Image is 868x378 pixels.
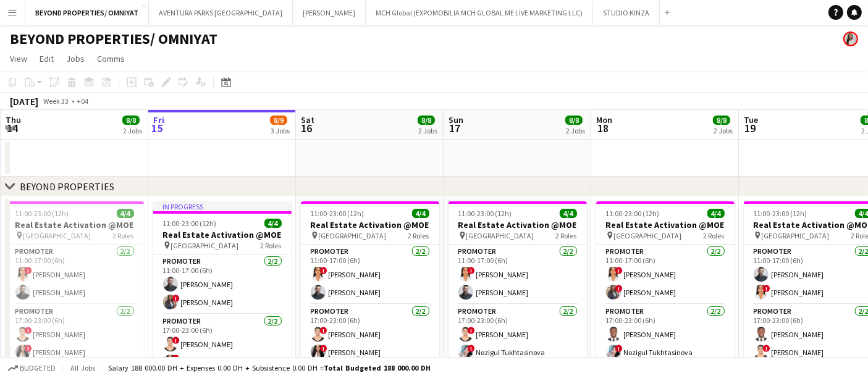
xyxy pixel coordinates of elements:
app-card-role: Promoter2/211:00-17:00 (6h)![PERSON_NAME]![PERSON_NAME] [596,245,735,304]
span: ! [172,337,180,344]
button: MCH Global (EXPOMOBILIA MCH GLOBAL ME LIVE MARKETING LLC) [366,1,593,25]
span: ! [172,355,180,362]
button: [PERSON_NAME] [293,1,366,25]
div: BEYOND PROPERTIES [20,180,114,193]
span: Jobs [66,53,85,64]
h3: Real Estate Activation @MOE [449,219,587,230]
span: 2 Roles [113,231,134,240]
span: 2 Roles [408,231,429,240]
span: [GEOGRAPHIC_DATA] [762,231,830,240]
span: Budgeted [20,364,56,372]
div: 2 Jobs [566,126,585,135]
app-card-role: Promoter2/217:00-23:00 (6h)![PERSON_NAME]![PERSON_NAME] [6,304,144,364]
span: 2 Roles [704,231,725,240]
span: [GEOGRAPHIC_DATA] [319,231,387,240]
app-job-card: In progress11:00-23:00 (12h)4/4Real Estate Activation @MOE [GEOGRAPHIC_DATA]2 RolesPromoter2/211:... [153,201,292,374]
a: Jobs [61,51,90,67]
span: ! [320,267,327,274]
app-card-role: Promoter2/217:00-23:00 (6h)![PERSON_NAME]![PERSON_NAME] [301,304,439,364]
span: 14 [4,121,21,135]
span: Sun [449,114,463,125]
span: Week 33 [41,96,72,106]
span: 11:00-23:00 (12h) [754,209,807,218]
span: Total Budgeted 188 000.00 DH [324,363,431,372]
button: AVENTURA PARKS [GEOGRAPHIC_DATA] [149,1,293,25]
span: All jobs [68,363,98,372]
span: 19 [742,121,758,135]
span: ! [320,327,327,334]
app-user-avatar: Ines de Puybaudet [843,31,858,46]
span: Tue [744,114,758,125]
span: ! [468,327,475,334]
div: 2 Jobs [714,126,733,135]
app-job-card: 11:00-23:00 (12h)4/4Real Estate Activation @MOE [GEOGRAPHIC_DATA]2 RolesPromoter2/211:00-17:00 (6... [6,201,144,364]
div: +04 [77,96,88,106]
button: BEYOND PROPERTIES/ OMNIYAT [25,1,149,25]
app-job-card: 11:00-23:00 (12h)4/4Real Estate Activation @MOE [GEOGRAPHIC_DATA]2 RolesPromoter2/211:00-17:00 (6... [449,201,587,364]
span: [GEOGRAPHIC_DATA] [171,241,239,250]
button: STUDIO KINZA [593,1,660,25]
span: View [10,53,27,64]
span: [GEOGRAPHIC_DATA] [466,231,534,240]
span: ! [172,295,180,302]
span: ! [25,327,32,334]
span: Fri [153,114,164,125]
button: Budgeted [6,361,57,375]
app-card-role: Promoter2/211:00-17:00 (6h)![PERSON_NAME][PERSON_NAME] [301,245,439,304]
span: [GEOGRAPHIC_DATA] [614,231,682,240]
span: 8/8 [565,115,583,125]
span: 4/4 [560,209,577,218]
span: ! [25,345,32,352]
app-job-card: 11:00-23:00 (12h)4/4Real Estate Activation @MOE [GEOGRAPHIC_DATA]2 RolesPromoter2/211:00-17:00 (6... [301,201,439,364]
span: ! [320,345,327,352]
div: [DATE] [10,95,38,107]
app-card-role: Promoter2/211:00-17:00 (6h)[PERSON_NAME]![PERSON_NAME] [153,254,292,314]
span: 4/4 [117,209,134,218]
div: 2 Jobs [123,126,142,135]
span: 15 [151,121,164,135]
span: ! [615,285,623,292]
span: Thu [6,114,21,125]
span: ! [468,345,475,352]
a: Comms [92,51,130,67]
span: ! [468,267,475,274]
a: View [5,51,32,67]
app-job-card: 11:00-23:00 (12h)4/4Real Estate Activation @MOE [GEOGRAPHIC_DATA]2 RolesPromoter2/211:00-17:00 (6... [596,201,735,364]
span: 8/9 [270,115,287,125]
span: 2 Roles [261,241,282,250]
h3: Real Estate Activation @MOE [153,229,292,240]
span: 17 [447,121,463,135]
span: 11:00-23:00 (12h) [15,209,69,218]
app-card-role: Promoter2/217:00-23:00 (6h)![PERSON_NAME]![PERSON_NAME] [153,314,292,374]
h3: Real Estate Activation @MOE [6,219,144,230]
span: Mon [596,114,612,125]
span: ! [615,267,623,274]
span: 18 [594,121,612,135]
span: Edit [40,53,54,64]
span: 2 Roles [556,231,577,240]
span: 16 [299,121,314,135]
a: Edit [35,51,59,67]
div: 2 Jobs [418,126,437,135]
span: ! [25,267,32,274]
app-card-role: Promoter2/211:00-17:00 (6h)![PERSON_NAME][PERSON_NAME] [6,245,144,304]
span: 8/8 [713,115,730,125]
span: 8/8 [418,115,435,125]
app-card-role: Promoter2/211:00-17:00 (6h)![PERSON_NAME][PERSON_NAME] [449,245,587,304]
span: [GEOGRAPHIC_DATA] [23,231,91,240]
span: Sat [301,114,314,125]
span: 11:00-23:00 (12h) [606,209,660,218]
div: 3 Jobs [271,126,290,135]
div: Salary 188 000.00 DH + Expenses 0.00 DH + Subsistence 0.00 DH = [108,363,431,372]
span: ! [615,345,623,352]
span: ! [763,345,770,352]
h1: BEYOND PROPERTIES/ OMNIYAT [10,30,217,48]
span: 11:00-23:00 (12h) [458,209,512,218]
span: 11:00-23:00 (12h) [163,219,217,228]
span: 4/4 [412,209,429,218]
